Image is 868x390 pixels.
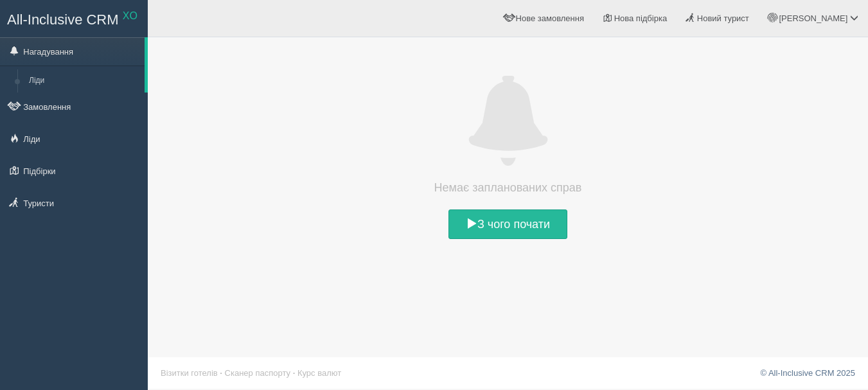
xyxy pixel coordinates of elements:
[220,368,222,378] span: ·
[412,179,605,197] h4: Немає запланованих справ
[293,368,296,378] span: ·
[448,209,567,239] a: З чого почати
[697,13,749,23] span: Новий турист
[614,13,668,23] span: Нова підбірка
[161,368,218,378] a: Візитки готелів
[123,10,137,21] sup: XO
[516,13,584,23] span: Нове замовлення
[7,12,119,28] span: All-Inclusive CRM
[225,368,290,378] a: Сканер паспорту
[1,1,147,36] a: All-Inclusive CRM XO
[23,69,145,93] a: Ліди
[779,13,847,23] span: [PERSON_NAME]
[760,368,855,378] a: © All-Inclusive CRM 2025
[297,368,341,378] a: Курс валют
